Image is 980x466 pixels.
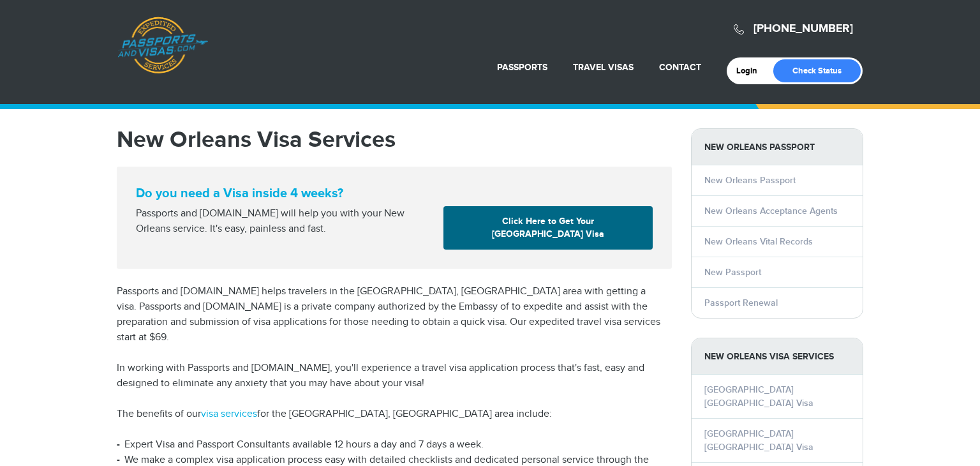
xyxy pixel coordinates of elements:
a: Passports & [DOMAIN_NAME] [117,17,208,74]
a: New Passport [704,267,761,278]
a: [GEOGRAPHIC_DATA] [GEOGRAPHIC_DATA] Visa [704,384,813,409]
a: New Orleans Acceptance Agents [704,206,838,216]
a: Travel Visas [573,62,634,73]
a: Contact [659,62,701,73]
li: Expert Visa and Passport Consultants available 12 hours a day and 7 days a week. [117,437,672,453]
strong: New Orleans Visa Services [692,338,863,375]
p: Passports and [DOMAIN_NAME] helps travelers in the [GEOGRAPHIC_DATA], [GEOGRAPHIC_DATA] area with... [117,284,672,345]
strong: New Orleans Passport [692,129,863,165]
a: Passport Renewal [704,297,778,308]
a: Login [736,66,766,76]
p: The benefits of our for the [GEOGRAPHIC_DATA], [GEOGRAPHIC_DATA] area include: [117,407,672,422]
strong: Do you need a Visa inside 4 weeks? [136,186,653,201]
p: In working with Passports and [DOMAIN_NAME], you'll experience a travel visa application process ... [117,361,672,391]
h1: New Orleans Visa Services [117,128,672,151]
a: New Orleans Vital Records [704,236,813,247]
a: Click Here to Get Your [GEOGRAPHIC_DATA] Visa [443,206,653,250]
div: Passports and [DOMAIN_NAME] will help you with your New Orleans service. It's easy, painless and ... [131,206,438,237]
a: Passports [497,62,547,73]
a: visa services [201,408,257,420]
a: [GEOGRAPHIC_DATA] [GEOGRAPHIC_DATA] Visa [704,428,813,453]
a: New Orleans Passport [704,175,796,186]
a: [PHONE_NUMBER] [754,22,853,36]
a: Check Status [773,59,861,82]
